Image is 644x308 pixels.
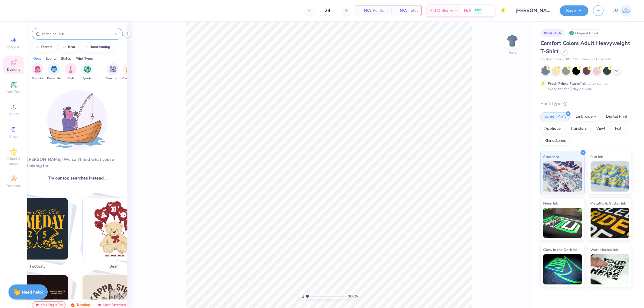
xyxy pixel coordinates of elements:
[81,63,93,81] div: filter for Sports
[540,112,570,121] div: Screen Print
[104,264,123,270] span: bear
[106,76,120,81] span: Parent's Weekend
[6,183,21,188] span: Decorate
[316,5,339,16] input: – –
[620,5,632,17] img: Joshua Macky Gaerlan
[27,156,127,169] div: [PERSON_NAME]! We can't find what you're looking for.
[591,200,626,206] span: Metallic & Glitter Ink
[602,112,631,121] div: Digital Print
[47,76,61,81] span: Fraternity
[540,136,570,145] div: Rhinestones
[67,66,74,73] img: Club Image
[540,40,630,55] span: Comfort Colors Adult Heavyweight T-Shirt
[22,289,44,295] strong: Need help?
[7,45,21,49] span: Image AI
[3,156,24,166] span: Clipart & logos
[83,76,92,81] span: Sports
[41,45,54,49] div: football
[591,246,618,253] span: Water based Ink
[34,66,41,73] img: Sorority Image
[65,63,77,81] button: filter button
[80,43,113,52] button: homecoming
[511,5,555,17] input: Untitled Design
[84,45,88,49] img: trend_line.gif
[543,200,558,206] span: Neon Ink
[582,57,612,62] span: Minimum Order: 24 +
[81,63,93,81] button: filter button
[430,8,453,14] span: Est. Delivery
[122,63,136,81] div: filter for Game Day
[122,76,136,81] span: Game Day
[109,66,116,73] img: Parent's Weekend Image
[540,29,565,37] div: # 514340A
[395,8,407,14] span: N/A
[543,208,582,238] img: Neon Ink
[59,43,78,52] button: bear
[84,66,91,73] img: Sports Image
[106,63,120,81] div: filter for Parent's Weekend
[90,45,111,49] div: homecoming
[31,63,43,81] button: filter button
[126,66,133,73] img: Game Day Image
[548,81,580,86] strong: Fresh Prints Flash:
[9,134,18,139] span: Greek
[611,124,625,133] div: Foil
[48,175,107,181] span: Try our top searches instead…
[51,66,57,73] img: Fraternity Image
[47,63,61,81] button: filter button
[97,303,102,307] img: most_fav.gif
[543,254,582,284] img: Glow in the Dark Ink
[79,198,152,272] button: Stack Card Button bear
[62,45,67,49] img: trend_line.gif
[359,8,371,14] span: N/A
[508,50,516,56] div: Back
[613,5,632,17] a: JM
[506,35,518,47] img: Back
[106,63,120,81] button: filter button
[348,294,358,299] span: 100 %
[591,161,630,192] img: Puff Ink
[572,112,600,121] div: Embroidery
[33,56,41,61] div: Orgs
[592,124,609,133] div: Vinyl
[464,8,471,14] span: N/A
[591,154,603,160] span: Puff Ink
[46,56,56,61] div: Events
[68,45,75,49] div: bear
[566,57,578,62] span: # C1717
[566,124,591,133] div: Transfers
[548,81,622,92] div: This color can be expedited for 5 day delivery.
[540,100,632,107] div: Print Type
[540,124,565,133] div: Applique
[31,63,43,81] div: filter for Sorority
[543,246,578,253] span: Glow in the Dark Ink
[560,5,588,16] button: Save
[32,76,43,81] span: Sorority
[591,208,630,238] img: Metallic & Glitter Ink
[7,67,20,72] span: Designs
[47,63,61,81] div: filter for Fraternity
[543,154,559,160] span: Standard
[409,8,418,14] span: Total
[613,7,619,14] span: JM
[2,198,76,272] button: Stack Card Button football
[65,63,77,81] div: filter for Club
[6,89,21,94] span: Add Text
[568,29,601,37] div: Original Proof
[8,112,20,116] span: Upload
[47,90,107,150] img: Loading...
[42,31,115,37] input: Try "Alpha"
[540,57,563,62] span: Comfort Colors
[32,43,57,52] button: football
[70,303,75,307] img: trending.gif
[75,56,94,61] div: Print Types
[475,8,481,13] span: FREE
[543,161,582,192] img: Standard
[35,45,40,49] img: trend_line.gif
[591,254,630,284] img: Water based Ink
[61,56,71,61] div: Styles
[6,198,68,260] img: football
[83,198,145,260] img: bear
[67,76,74,81] span: Club
[373,8,388,14] span: Per Item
